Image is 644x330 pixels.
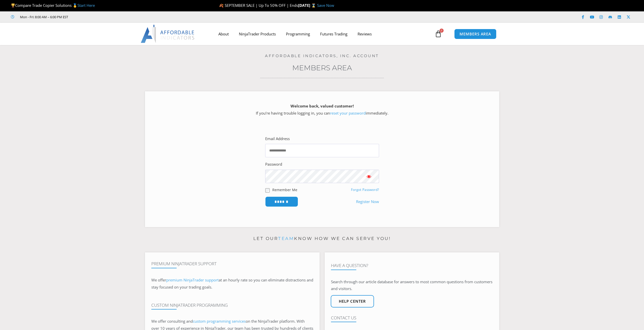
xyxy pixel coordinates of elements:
a: team [278,236,294,241]
img: LogoAI | Affordable Indicators – NinjaTrader [141,25,195,43]
p: Let our know how we can serve you! [145,235,499,243]
h4: Premium NinjaTrader Support [151,261,313,266]
a: Save Now [317,3,334,8]
label: Password [265,161,282,168]
span: MEMBERS AREA [460,32,491,36]
a: Start Here [77,3,95,8]
span: We offer consulting and [151,319,246,324]
a: About [213,28,234,40]
a: Futures Trading [315,28,352,40]
p: If you’re having trouble logging in, you can immediately. [154,103,490,117]
iframe: Customer reviews powered by Trustpilot [75,14,151,19]
img: 🏆 [11,4,15,7]
a: custom programming services [193,319,246,324]
p: Search through our article database for answers to most common questions from customers and visit... [331,278,493,293]
span: We offer [151,277,166,282]
a: Register Now [356,198,379,205]
a: Affordable Indicators, Inc. Account [265,53,379,58]
strong: [DATE] ⌛ [298,3,317,8]
a: Help center [331,295,374,307]
span: 0 [440,29,444,33]
h4: Contact Us [331,315,493,320]
label: Email Address [265,135,290,142]
a: MEMBERS AREA [454,29,496,39]
label: Remember Me [272,187,297,192]
a: premium NinjaTrader support [166,277,219,282]
a: 0 [427,27,449,41]
strong: Welcome back, valued customer! [290,103,354,108]
a: Forgot Password? [351,187,379,192]
span: 🍂 SEPTEMBER SALE | Up To 50% OFF | Ends [219,3,298,8]
a: reset your password [330,111,366,116]
a: NinjaTrader Products [234,28,281,40]
span: at an hourly rate so you can eliminate distractions and stay focused on your trading goals. [151,277,313,290]
h4: Have A Question? [331,263,493,268]
a: Programming [281,28,315,40]
nav: Menu [213,28,433,40]
span: Mon - Fri: 8:00 AM – 6:00 PM EST [19,14,68,20]
a: Reviews [352,28,377,40]
span: Help center [339,299,366,303]
span: Compare Trade Copier Solutions 🥇 [11,3,95,8]
button: Show password [359,170,379,183]
h4: Custom NinjaTrader Programming [151,303,313,308]
a: Members Area [292,63,352,72]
